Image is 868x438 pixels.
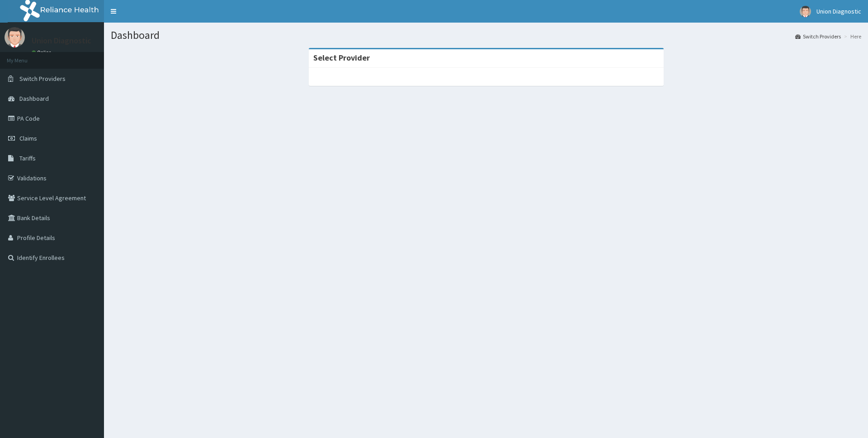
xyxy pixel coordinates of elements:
[19,75,66,83] span: Switch Providers
[5,27,25,47] img: User Image
[313,52,370,63] strong: Select Provider
[19,154,36,162] span: Tariffs
[800,6,811,17] img: User Image
[842,33,861,40] li: Here
[816,7,861,15] span: Union Diagnostic
[32,49,53,56] a: Online
[19,94,49,103] span: Dashboard
[19,134,37,142] span: Claims
[111,29,861,41] h1: Dashboard
[795,33,841,40] a: Switch Providers
[32,37,91,45] p: Union Diagnostic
